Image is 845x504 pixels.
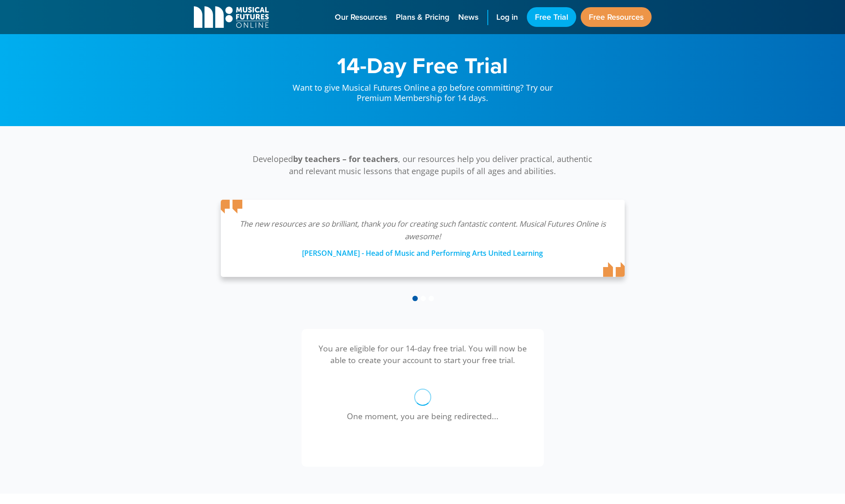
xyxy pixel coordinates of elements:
[335,11,387,23] span: Our Resources
[239,218,607,243] p: The new resources are so brilliant, thank you for creating such fantastic content. Musical Future...
[333,410,512,422] p: One moment, you are being redirected...
[248,153,598,177] p: Developed , our resources help you deliver practical, authentic and relevant music lessons that e...
[315,342,530,366] p: You are eligible for our 14-day free trial. You will now be able to create your account to start ...
[239,243,607,259] div: [PERSON_NAME] - Head of Music and Performing Arts United Learning
[284,76,562,104] p: Want to give Musical Futures Online a go before committing? Try our Premium Membership for 14 days.
[396,11,449,23] span: Plans & Pricing
[581,7,652,27] a: Free Resources
[293,153,398,164] strong: by teachers – for teachers
[284,54,562,76] h1: 14-Day Free Trial
[458,11,478,23] span: News
[527,7,576,27] a: Free Trial
[496,11,518,23] span: Log in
